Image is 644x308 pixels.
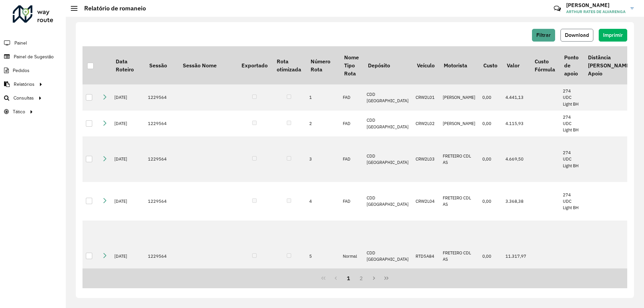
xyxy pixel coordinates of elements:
th: Custo Fórmula [530,46,559,84]
td: 11.317,97 [502,221,530,292]
span: Download [565,32,589,38]
td: 1229564 [145,84,178,111]
td: 1229564 [145,111,178,137]
td: CRW2L04 [412,182,439,221]
td: 1229564 [145,136,178,182]
th: Ponto de apoio [559,46,583,84]
td: 2 [306,111,339,137]
button: 2 [355,272,368,285]
td: CDD [GEOGRAPHIC_DATA] [363,182,412,221]
td: FAD [339,136,363,182]
td: 1229564 [145,182,178,221]
td: 0,00 [479,182,502,221]
td: 274 UDC Light BH [559,136,583,182]
td: 0,00 [479,136,502,182]
th: Nome Tipo Rota [339,46,363,84]
h3: [PERSON_NAME] [566,2,626,8]
th: Custo [479,46,502,84]
td: CRW2L01 [412,84,439,111]
th: Depósito [363,46,412,84]
th: Valor [502,46,530,84]
button: Download [560,29,593,42]
th: Rota otimizada [272,46,306,84]
td: 274 UDC Light BH [559,84,583,111]
td: FAD [339,84,363,111]
button: Last Page [380,272,393,285]
td: 0,00 [479,221,502,292]
td: CRW2L02 [412,111,439,137]
span: Painel de Sugestão [14,53,54,60]
td: [DATE] [111,111,145,137]
td: 4.669,50 [502,136,530,182]
th: Veículo [412,46,439,84]
td: 0,00 [479,84,502,111]
td: FRETEIRO CDL AS [439,221,479,292]
td: 4.115,93 [502,111,530,137]
td: 1229564 [145,221,178,292]
td: 3.368,38 [502,182,530,221]
td: FRETEIRO CDL AS [439,182,479,221]
th: Distância [PERSON_NAME] Apoio [583,46,636,84]
span: Filtrar [536,32,551,38]
td: FAD [339,111,363,137]
th: Exportado [237,46,272,84]
button: Next Page [368,272,380,285]
td: CDD [GEOGRAPHIC_DATA] [363,221,412,292]
span: Relatórios [14,81,35,88]
td: 5 [306,221,339,292]
td: 3 [306,136,339,182]
span: Painel [14,40,27,47]
td: 4 [306,182,339,221]
span: Pedidos [13,67,30,74]
td: [PERSON_NAME] [439,111,479,137]
td: RTD5A84 [412,221,439,292]
span: ARTHUR RATES DE ALVARENGA [566,9,626,15]
h2: Relatório de romaneio [77,5,146,12]
th: Número Rota [306,46,339,84]
th: Data Roteiro [111,46,145,84]
span: Tático [13,108,25,115]
td: Normal [339,221,363,292]
td: CDD [GEOGRAPHIC_DATA] [363,136,412,182]
td: 274 UDC Light BH [559,182,583,221]
td: 1 [306,84,339,111]
button: Imprimir [599,29,627,42]
a: Contato Rápido [550,1,565,16]
button: 1 [342,272,355,285]
td: CDD [GEOGRAPHIC_DATA] [363,111,412,137]
td: 274 UDC Light BH [559,111,583,137]
td: CDD [GEOGRAPHIC_DATA] [363,84,412,111]
td: CRW2L03 [412,136,439,182]
td: [PERSON_NAME] [439,84,479,111]
td: [DATE] [111,221,145,292]
button: Filtrar [532,29,555,42]
span: Imprimir [603,32,623,38]
th: Sessão [145,46,178,84]
td: [DATE] [111,182,145,221]
td: 0,00 [479,111,502,137]
td: FAD [339,182,363,221]
td: 4.441,13 [502,84,530,111]
span: Consultas [13,95,34,102]
td: [DATE] [111,136,145,182]
th: Motorista [439,46,479,84]
th: Sessão Nome [178,46,237,84]
td: [DATE] [111,84,145,111]
td: FRETEIRO CDL AS [439,136,479,182]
